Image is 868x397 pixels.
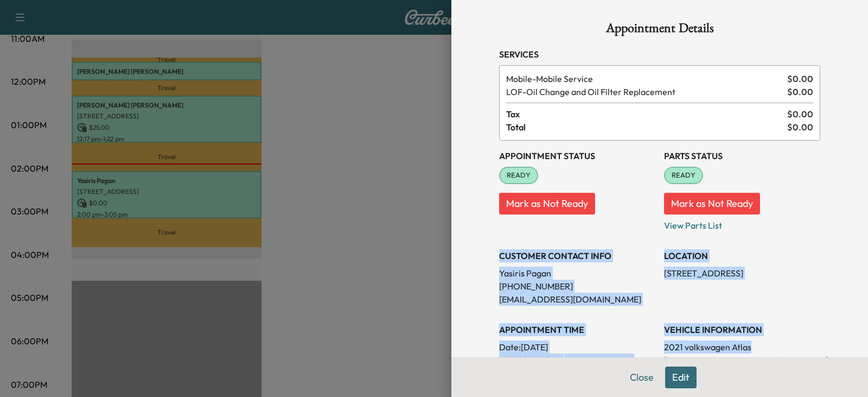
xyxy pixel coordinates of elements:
h3: APPOINTMENT TIME [499,323,655,336]
span: Total [506,121,787,134]
p: View Parts List [664,215,820,232]
p: [US_VEHICLE_IDENTIFICATION_NUMBER] [664,354,820,367]
span: $ 0.00 [787,85,813,98]
span: Mobile Service [506,72,783,85]
p: [PHONE_NUMBER] [499,280,655,293]
h3: Services [499,48,820,61]
p: Arrival Window: [499,354,655,367]
h1: Appointment Details [499,22,820,39]
span: Tax [506,108,787,121]
span: $ 0.00 [787,108,813,121]
h3: VEHICLE INFORMATION [664,323,820,336]
h3: LOCATION [664,249,820,262]
p: [STREET_ADDRESS] [664,267,820,280]
span: READY [500,170,537,181]
h3: Parts Status [664,149,820,162]
span: Oil Change and Oil Filter Replacement [506,85,783,98]
button: Close [623,367,661,388]
p: Yasiris Pagan [499,267,655,280]
p: 2021 volkswagen Atlas [664,341,820,354]
h3: Appointment Status [499,149,655,162]
h3: CUSTOMER CONTACT INFO [499,249,655,262]
span: $ 0.00 [787,72,813,85]
span: READY [665,170,702,181]
button: Mark as Not Ready [664,193,760,215]
span: $ 0.00 [787,121,813,134]
button: Mark as Not Ready [499,193,595,215]
p: Date: [DATE] [499,341,655,354]
p: [EMAIL_ADDRESS][DOMAIN_NAME] [499,293,655,306]
button: Edit [665,367,697,388]
span: 1:45 PM - 2:45 PM [564,354,633,367]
